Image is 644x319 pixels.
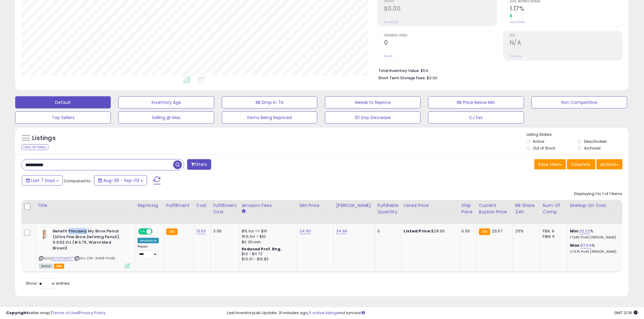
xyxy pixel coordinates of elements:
[26,280,70,286] span: Show: entries
[51,256,73,261] a: B07QPQHPCT
[543,234,563,239] div: FBM: 5
[533,146,555,151] label: Out of Stock
[543,228,563,234] div: FBA: 9
[574,191,623,197] div: Displaying 1 to 1 of 1 items
[570,243,621,254] div: %
[242,257,292,262] div: $10.01 - $10.83
[138,238,159,243] div: Amazon AI
[22,175,63,186] button: Last 7 Days
[309,310,339,316] a: 5 active listings
[325,96,421,108] button: Needs to Reprice
[54,264,64,269] span: FBA
[300,202,331,209] div: Min Price
[510,34,622,37] span: ROI
[39,228,51,241] img: 31y9ptqnaML._SL40_.jpg
[222,111,317,124] button: Items Being Repriced
[384,54,393,58] small: Prev: 0
[378,67,618,74] li: $54
[378,75,426,81] b: Short Term Storage Fees:
[584,146,600,151] label: Archived
[39,228,130,268] div: ASIN:
[378,68,420,73] b: Total Inventory Value:
[242,246,282,252] b: Reduced Prof. Rng.
[242,234,292,239] div: 15% for > $10
[428,111,524,124] button: CJ fav
[427,75,437,81] span: $0.00
[103,177,139,184] span: Aug-28 - Sep-03
[39,264,53,269] span: All listings currently available for purchase on Amazon
[242,209,246,214] small: Amazon Fees.
[584,139,607,144] label: Deactivated
[64,178,92,184] span: Compared to:
[404,228,432,234] b: Listed Price:
[384,20,398,24] small: Prev: $0.00
[74,256,115,261] span: | SKU: DW-3HN8-NV8E
[187,159,211,170] button: Filters
[227,310,638,316] div: Last InventoryLab Update: 31 minutes ago, not synced.
[79,310,106,316] a: Privacy Policy
[166,202,191,209] div: Fulfillment
[378,228,397,234] div: 0
[510,54,522,58] small: Prev: N/A
[336,228,348,234] a: 34.99
[510,5,622,13] h2: 1.17%
[378,202,399,215] div: Fulfillable Quantity
[568,200,625,224] th: The percentage added to the cost of goods (COGS) that forms the calculator for Min & Max prices.
[118,96,214,108] button: Inventory Age
[139,229,146,234] span: ON
[567,159,596,170] button: Columns
[196,228,206,234] a: 13.50
[138,202,161,209] div: Repricing
[404,228,454,234] div: $28.00
[570,228,579,234] b: Min:
[597,159,623,170] button: Actions
[242,228,292,234] div: 8% for <= $10
[300,228,311,234] a: 24.60
[53,228,127,252] b: Benefit Precisely My Brow Pencil (Ultra Fine Brow Defining Pencil), 0.002 Oz (#3.75, Warm Med Brown)
[571,161,590,167] span: Columns
[336,202,373,209] div: [PERSON_NAME]
[570,250,621,254] p: 37.67% Profit [PERSON_NAME]
[462,228,472,234] div: 0.00
[492,228,502,234] span: 23.67
[428,96,524,108] button: BB Price Below Min
[32,134,56,142] h5: Listings
[479,202,510,215] div: Current Buybox Price
[15,111,111,124] button: Top Sellers
[242,252,292,257] div: $10 - $11.72
[516,228,536,234] div: 25%
[21,144,48,150] div: Clear All Filters
[213,202,237,215] div: Fulfillment Cost
[37,202,132,209] div: Title
[534,159,566,170] button: Save View
[532,96,627,108] button: Non Competitive
[614,310,638,316] span: 2025-09-11 21:19 GMT
[384,5,497,13] h2: $0.00
[118,111,214,124] button: Selling @ Max
[404,202,457,209] div: Listed Price
[31,177,55,184] span: Last 7 Days
[242,202,295,209] div: Amazon Fees
[479,228,490,235] small: FBA
[570,242,581,248] b: Max:
[581,242,592,249] a: 97.64
[510,39,622,47] h2: N/A
[6,310,28,316] strong: Copyright
[6,310,106,316] div: seller snap | |
[516,202,538,215] div: BB Share 24h.
[138,245,159,258] div: Preset:
[510,20,524,24] small: Prev: 0.00%
[570,235,621,240] p: 17.68% Profit [PERSON_NAME]
[152,229,161,234] span: OFF
[213,228,235,234] div: 3.06
[570,202,623,209] div: Markup on Cost
[384,34,497,37] span: Ordered Items
[52,310,78,316] a: Terms of Use
[94,175,147,186] button: Aug-28 - Sep-03
[462,202,474,215] div: Ship Price
[196,202,208,209] div: Cost
[570,228,621,240] div: %
[325,111,421,124] button: 30 Day Decrease
[579,228,590,234] a: 32.22
[166,228,177,235] small: FBA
